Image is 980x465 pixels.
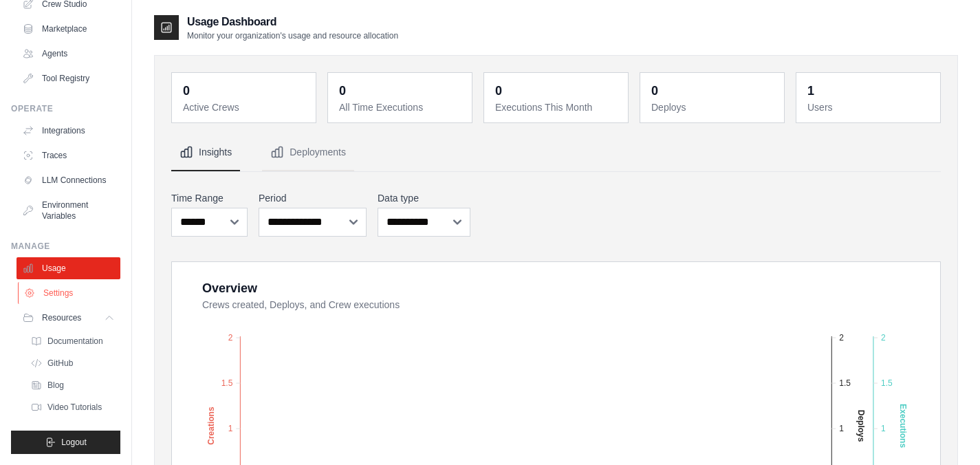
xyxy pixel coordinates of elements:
[25,354,120,373] a: GitHub
[25,398,120,417] a: Video Tutorials
[839,424,844,433] tspan: 1
[651,81,658,100] div: 0
[171,134,941,171] nav: Tabs
[183,100,307,114] dt: Active Crews
[17,194,120,227] a: Environment Variables
[47,380,64,391] span: Blog
[378,191,470,205] label: Data type
[262,134,354,171] button: Deployments
[228,333,233,343] tspan: 2
[17,43,120,65] a: Agents
[206,407,216,445] text: Creations
[221,378,233,388] tspan: 1.5
[495,81,502,100] div: 0
[25,376,120,395] a: Blog
[171,134,240,171] button: Insights
[187,30,398,41] p: Monitor your organization's usage and resource allocation
[183,81,190,100] div: 0
[202,279,257,298] div: Overview
[339,81,346,100] div: 0
[47,402,102,413] span: Video Tutorials
[47,358,73,369] span: GitHub
[339,100,464,114] dt: All Time Executions
[228,424,233,433] tspan: 1
[42,312,81,323] span: Resources
[17,18,120,40] a: Marketplace
[839,378,851,388] tspan: 1.5
[17,257,120,279] a: Usage
[17,307,120,329] button: Resources
[17,169,120,191] a: LLM Connections
[61,437,87,448] span: Logout
[187,14,398,30] h2: Usage Dashboard
[202,298,924,312] dt: Crews created, Deploys, and Crew executions
[259,191,367,205] label: Period
[495,100,620,114] dt: Executions This Month
[856,410,866,442] text: Deploys
[839,333,844,343] tspan: 2
[807,81,814,100] div: 1
[11,241,120,252] div: Manage
[47,336,103,347] span: Documentation
[17,120,120,142] a: Integrations
[11,431,120,454] button: Logout
[11,103,120,114] div: Operate
[881,333,886,343] tspan: 2
[25,332,120,351] a: Documentation
[881,378,893,388] tspan: 1.5
[17,144,120,166] a: Traces
[898,404,908,448] text: Executions
[881,424,886,433] tspan: 1
[807,100,932,114] dt: Users
[171,191,248,205] label: Time Range
[651,100,776,114] dt: Deploys
[17,67,120,89] a: Tool Registry
[18,282,122,304] a: Settings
